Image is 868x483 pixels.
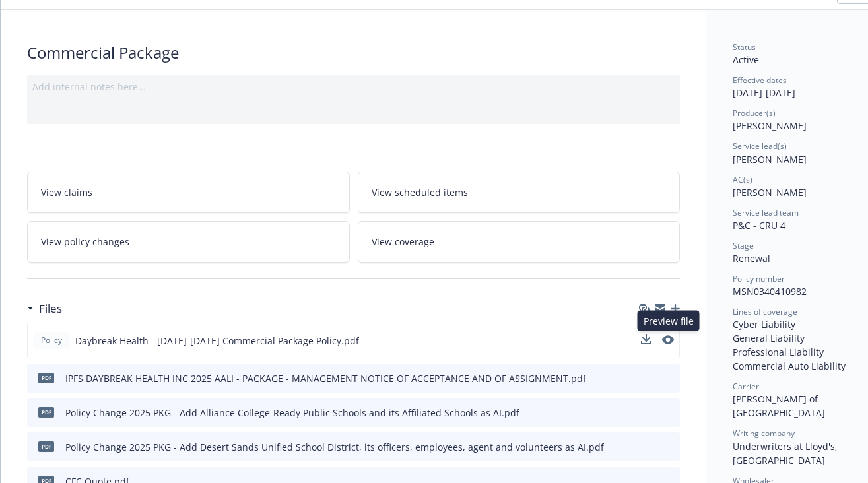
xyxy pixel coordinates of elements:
span: Active [733,53,759,66]
div: IPFS DAYBREAK HEALTH INC 2025 AALI - PACKAGE - MANAGEMENT NOTICE OF ACCEPTANCE AND OF ASSIGNMENT.pdf [65,371,586,385]
span: [PERSON_NAME] [733,186,807,199]
span: Daybreak Health - [DATE]-[DATE] Commercial Package Policy.pdf [75,334,359,348]
span: View policy changes [41,235,129,249]
h3: Files [39,300,62,317]
span: pdf [38,407,54,417]
div: Policy Change 2025 PKG - Add Alliance College-Ready Public Schools and its Affiliated Schools as ... [65,406,519,420]
span: AC(s) [733,174,752,185]
a: View coverage [358,221,681,263]
span: Carrier [733,381,759,392]
button: download file [642,440,652,454]
span: Policy [38,335,65,346]
span: Renewal [733,252,770,265]
button: preview file [662,334,674,348]
button: preview file [662,335,674,344]
div: Files [27,300,62,317]
button: preview file [663,371,675,385]
a: View claims [27,172,350,213]
div: Add internal notes here... [32,80,675,94]
span: Lines of coverage [733,306,797,317]
div: Commercial Package [27,42,680,64]
span: Stage [733,240,754,251]
button: preview file [663,406,675,420]
span: Policy number [733,273,785,284]
div: Policy Change 2025 PKG - Add Desert Sands Unified School District, its officers, employees, agent... [65,440,604,454]
span: [PERSON_NAME] of [GEOGRAPHIC_DATA] [733,393,825,419]
button: download file [641,334,651,348]
button: download file [642,406,652,420]
span: [PERSON_NAME] [733,119,807,132]
span: [PERSON_NAME] [733,153,807,166]
span: Service lead team [733,207,799,218]
span: Service lead(s) [733,141,787,152]
button: preview file [663,440,675,454]
span: MSN0340410982 [733,285,807,298]
span: Writing company [733,428,795,439]
span: Producer(s) [733,108,776,119]
span: P&C - CRU 4 [733,219,785,232]
span: Status [733,42,756,53]
span: View claims [41,185,92,199]
button: download file [642,371,652,385]
a: View policy changes [27,221,350,263]
span: Underwriters at Lloyd's, [GEOGRAPHIC_DATA] [733,440,840,467]
span: View coverage [372,235,434,249]
span: View scheduled items [372,185,468,199]
span: pdf [38,441,54,451]
a: View scheduled items [358,172,681,213]
button: download file [641,334,651,344]
div: Preview file [638,311,700,331]
span: pdf [38,373,54,383]
span: Effective dates [733,75,787,86]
